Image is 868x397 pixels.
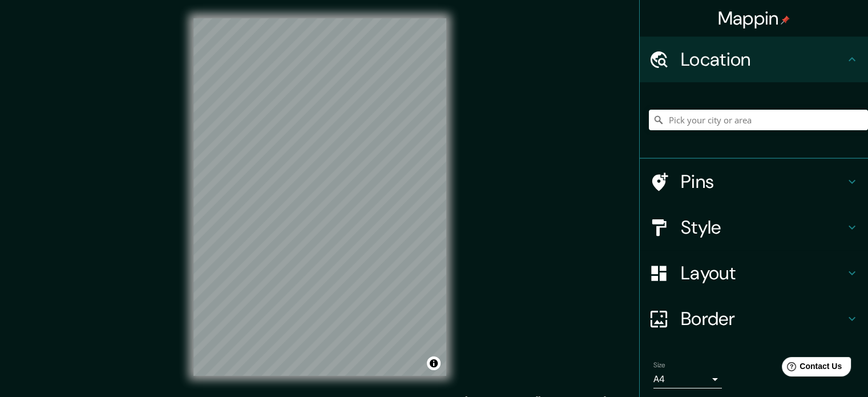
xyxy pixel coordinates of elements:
[427,356,441,370] button: Toggle attribution
[640,37,868,82] div: Location
[681,48,845,71] h4: Location
[653,370,722,388] div: A4
[640,250,868,296] div: Layout
[681,262,845,284] h4: Layout
[681,307,845,330] h4: Border
[649,110,868,130] input: Pick your city or area
[640,204,868,250] div: Style
[781,15,790,25] img: pin-icon.png
[640,296,868,342] div: Border
[681,216,845,239] h4: Style
[766,352,855,384] iframe: Help widget launcher
[640,159,868,204] div: Pins
[718,7,790,30] h4: Mappin
[653,360,665,370] label: Size
[193,18,446,376] canvas: Map
[681,170,845,193] h4: Pins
